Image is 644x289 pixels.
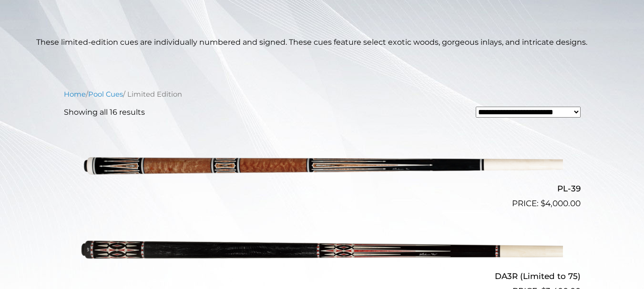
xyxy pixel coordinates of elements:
[64,107,145,118] p: Showing all 16 results
[64,126,581,209] a: PL-39 $4,000.00
[541,199,545,208] span: $
[36,37,608,48] p: These limited-edition cues are individually numbered and signed. These cues feature select exotic...
[64,268,581,285] h2: DA3R (Limited to 75)
[541,199,581,208] bdi: 4,000.00
[82,126,563,206] img: PL-39
[64,179,581,197] h2: PL-39
[88,90,123,99] a: Pool Cues
[64,89,581,100] nav: Breadcrumb
[64,90,86,99] a: Home
[476,107,581,118] select: Shop order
